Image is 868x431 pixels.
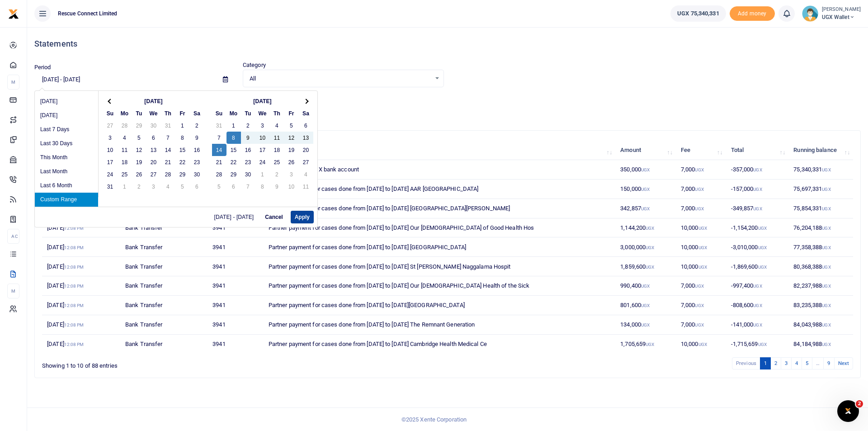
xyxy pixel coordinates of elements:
[726,141,788,160] th: Total: activate to sort column ascending
[676,141,726,160] th: Fee: activate to sort column ascending
[118,156,132,168] td: 18
[212,180,226,193] td: 5
[760,357,771,369] a: 1
[226,107,241,119] th: Mo
[726,199,788,218] td: -349,857
[35,137,98,151] li: Last 30 Days
[103,180,118,193] td: 31
[822,206,830,211] small: UGX
[781,357,792,369] a: 3
[823,357,834,369] a: 9
[190,119,204,132] td: 2
[726,237,788,257] td: -3,010,000
[146,119,161,132] td: 30
[802,5,818,22] img: profile-user
[255,119,270,132] td: 3
[42,276,120,296] td: [DATE]
[226,168,241,180] td: 29
[161,119,175,132] td: 31
[175,180,190,193] td: 5
[822,245,830,250] small: UGX
[264,276,615,296] td: Partner payment for cases done from [DATE] to [DATE] Our [DEMOGRAPHIC_DATA] Health of the Sick
[250,74,431,83] span: All
[208,237,264,257] td: 3941
[615,141,676,160] th: Amount: activate to sort column ascending
[758,265,767,270] small: UGX
[103,119,118,132] td: 27
[42,335,120,354] td: [DATE]
[802,5,861,22] a: profile-user [PERSON_NAME] UGX Wallet
[270,156,284,168] td: 25
[208,315,264,335] td: 3941
[284,132,299,144] td: 12
[788,199,853,218] td: 75,854,331
[241,107,255,119] th: Tu
[822,226,830,231] small: UGX
[299,132,313,144] td: 13
[212,168,226,180] td: 28
[175,156,190,168] td: 22
[35,95,98,109] li: [DATE]
[822,303,830,308] small: UGX
[54,9,121,18] span: Rescue Connect Limited
[726,218,788,238] td: -1,154,200
[35,165,98,179] li: Last Month
[753,206,762,211] small: UGX
[698,245,707,250] small: UGX
[261,211,287,223] button: Cancel
[35,109,98,123] li: [DATE]
[241,144,255,156] td: 16
[788,257,853,276] td: 80,368,388
[7,229,19,244] li: Ac
[615,160,676,180] td: 350,000
[667,5,729,22] li: Wallet ballance
[146,156,161,168] td: 20
[212,156,226,168] td: 21
[190,180,204,193] td: 6
[161,180,175,193] td: 4
[190,132,204,144] td: 9
[118,144,132,156] td: 11
[132,107,146,119] th: Tu
[226,180,241,193] td: 6
[788,335,853,354] td: 84,184,988
[726,180,788,199] td: -157,000
[42,257,120,276] td: [DATE]
[676,237,726,257] td: 10,000
[726,276,788,296] td: -997,400
[255,132,270,144] td: 10
[264,199,615,218] td: Partner payment for cases done from [DATE] to [DATE] [GEOGRAPHIC_DATA][PERSON_NAME]
[726,160,788,180] td: -357,000
[270,180,284,193] td: 9
[730,6,775,21] li: Toup your wallet
[120,237,208,257] td: Bank Transfer
[64,322,84,327] small: 12:08 PM
[291,211,314,223] button: Apply
[190,168,204,180] td: 30
[695,187,703,192] small: UGX
[788,276,853,296] td: 82,237,988
[264,237,615,257] td: Partner payment for cases done from [DATE] to [DATE] [GEOGRAPHIC_DATA]
[118,107,132,119] th: Mo
[676,335,726,354] td: 10,000
[264,180,615,199] td: Partner payment for cases done from [DATE] to [DATE] AAR [GEOGRAPHIC_DATA]
[226,156,241,168] td: 22
[676,315,726,335] td: 7,000
[118,168,132,180] td: 25
[34,63,51,72] label: Period
[299,144,313,156] td: 20
[299,168,313,180] td: 4
[132,119,146,132] td: 29
[241,168,255,180] td: 30
[120,276,208,296] td: Bank Transfer
[695,167,703,172] small: UGX
[788,141,853,160] th: Running balance: activate to sort column ascending
[255,156,270,168] td: 24
[788,218,853,238] td: 76,204,188
[42,218,120,238] td: [DATE]
[615,180,676,199] td: 150,000
[161,156,175,168] td: 21
[822,265,830,270] small: UGX
[695,284,703,289] small: UGX
[35,123,98,137] li: Last 7 Days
